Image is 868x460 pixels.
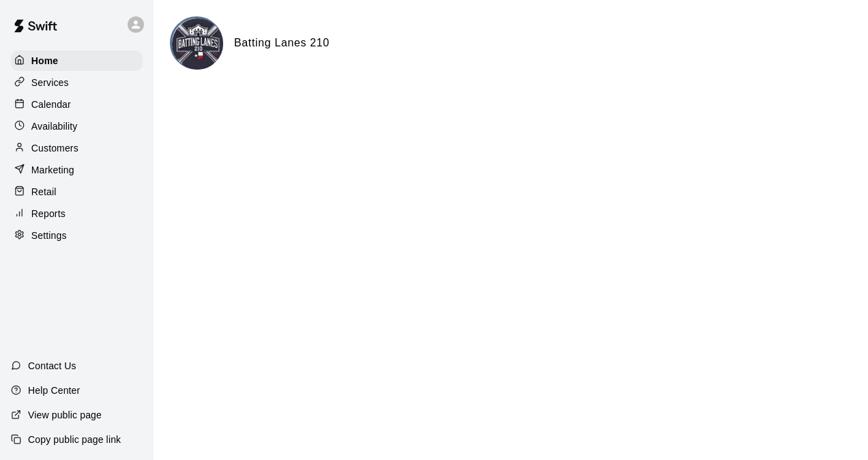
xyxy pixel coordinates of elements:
a: Calendar [11,94,143,115]
a: Retail [11,182,143,202]
p: Calendar [31,98,71,111]
p: Copy public page link [28,433,121,446]
a: Settings [11,225,143,246]
p: Reports [31,207,66,220]
a: Marketing [11,160,143,180]
p: Services [31,76,69,89]
a: Services [11,72,143,93]
p: Contact Us [28,359,76,373]
a: Availability [11,116,143,136]
p: Home [31,54,59,68]
p: View public page [28,408,102,422]
h6: Batting Lanes 210 [234,34,330,52]
a: Customers [11,138,143,158]
p: Marketing [31,163,74,177]
p: Help Center [28,384,80,397]
p: Availability [31,119,78,133]
a: Reports [11,203,143,224]
a: Home [11,51,143,71]
img: Batting Lanes 210 logo [172,18,223,70]
p: Retail [31,185,57,199]
p: Settings [31,229,67,242]
p: Customers [31,141,78,155]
